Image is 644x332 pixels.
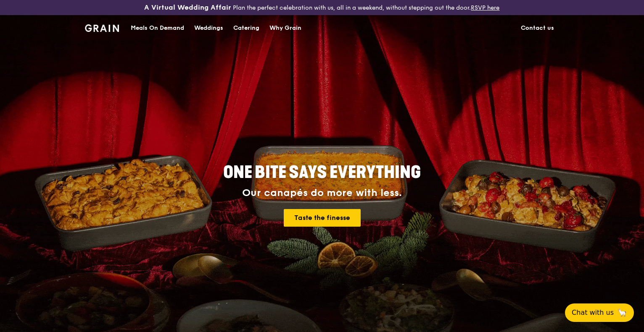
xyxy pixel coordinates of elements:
[85,24,119,32] img: Grain
[233,16,259,41] div: Catering
[194,16,223,41] div: Weddings
[565,303,634,322] button: Chat with us🦙
[572,308,614,318] span: Chat with us
[131,16,184,41] div: Meals On Demand
[144,3,231,12] h3: A Virtual Wedding Affair
[617,308,627,318] span: 🦙
[107,3,536,12] div: Plan the perfect celebration with us, all in a weekend, without stepping out the door.
[223,162,421,183] span: ONE BITE SAYS EVERYTHING
[471,4,499,11] a: RSVP here
[269,16,301,41] div: Why Grain
[171,187,473,199] div: Our canapés do more with less.
[189,16,228,41] a: Weddings
[85,15,119,40] a: GrainGrain
[516,16,559,41] a: Contact us
[228,16,264,41] a: Catering
[264,16,306,41] a: Why Grain
[284,209,361,227] a: Taste the finesse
